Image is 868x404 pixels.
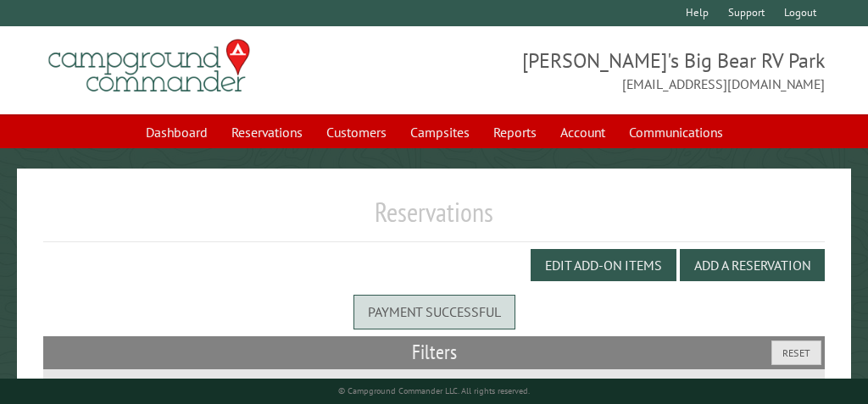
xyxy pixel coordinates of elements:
[43,336,825,368] h2: Filters
[221,116,313,148] a: Reservations
[531,249,676,281] button: Edit Add-on Items
[136,116,218,148] a: Dashboard
[43,196,825,242] h1: Reservations
[619,116,733,148] a: Communications
[550,116,615,148] a: Account
[338,385,530,396] small: © Campground Commander LLC. All rights reserved.
[353,295,515,329] div: Payment successful
[43,33,255,99] img: Campground Commander
[483,116,547,148] a: Reports
[680,249,825,281] button: Add a Reservation
[316,116,397,148] a: Customers
[771,340,821,365] button: Reset
[400,116,480,148] a: Campsites
[434,47,825,94] span: [PERSON_NAME]'s Big Bear RV Park [EMAIL_ADDRESS][DOMAIN_NAME]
